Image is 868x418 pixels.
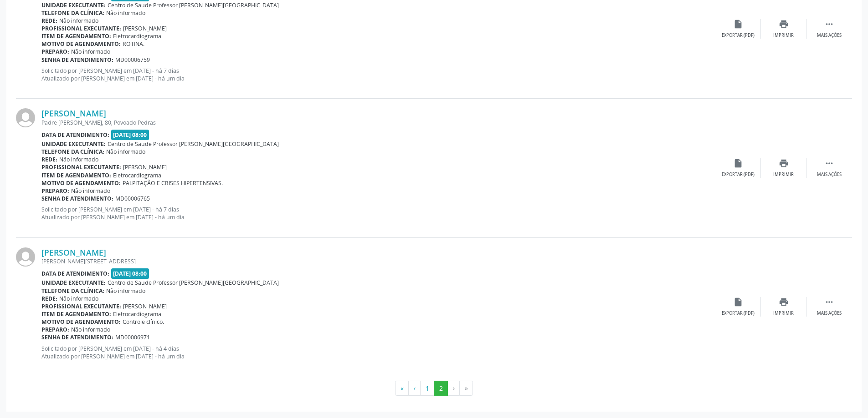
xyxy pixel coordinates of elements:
[41,279,106,287] b: Unidade executante:
[41,302,121,310] b: Profissional executante:
[41,1,106,9] b: Unidade executante:
[123,179,223,187] span: PALPITAÇÃO E CRISES HIPERTENSIVAS.
[733,297,743,307] i: insert_drive_file
[123,40,144,48] span: ROTINA.
[41,32,111,40] b: Item de agendamento:
[41,25,121,32] b: Profissional executante:
[817,171,842,178] div: Mais ações
[71,326,110,333] span: Não informado
[106,148,145,156] span: Não informado
[41,318,121,326] b: Motivo de agendamento:
[41,195,113,202] b: Senha de atendimento:
[41,48,69,55] b: Preparo:
[722,310,755,317] div: Exportar (PDF)
[408,381,421,396] button: Go to previous page
[16,108,35,127] img: img
[41,345,715,360] p: Solicitado por [PERSON_NAME] em [DATE] - há 4 dias Atualizado por [PERSON_NAME] em [DATE] - há um...
[41,247,106,257] a: [PERSON_NAME]
[434,381,448,396] button: Go to page 2
[113,310,161,318] span: Eletrocardiograma
[41,287,104,295] b: Telefone da clínica:
[41,40,121,48] b: Motivo de agendamento:
[123,302,167,310] span: [PERSON_NAME]
[59,295,98,302] span: Não informado
[41,140,106,148] b: Unidade executante:
[41,171,111,179] b: Item de agendamento:
[779,297,789,307] i: print
[123,25,167,32] span: [PERSON_NAME]
[722,171,755,178] div: Exportar (PDF)
[817,32,842,39] div: Mais ações
[824,19,834,29] i: 
[817,310,842,317] div: Mais ações
[733,19,743,29] i: insert_drive_file
[420,381,434,396] button: Go to page 1
[16,381,852,396] ul: Pagination
[41,206,715,221] p: Solicitado por [PERSON_NAME] em [DATE] - há 7 dias Atualizado por [PERSON_NAME] em [DATE] - há um...
[108,279,279,287] span: Centro de Saude Professor [PERSON_NAME][GEOGRAPHIC_DATA]
[773,32,794,39] div: Imprimir
[59,17,98,25] span: Não informado
[41,310,111,318] b: Item de agendamento:
[41,119,715,126] div: Padre [PERSON_NAME], 80, Povoado Pedras
[115,195,150,202] span: MD00006765
[41,187,69,195] b: Preparo:
[41,67,715,82] p: Solicitado por [PERSON_NAME] em [DATE] - há 7 dias Atualizado por [PERSON_NAME] em [DATE] - há um...
[123,318,164,326] span: Controle clínico.
[395,381,409,396] button: Go to first page
[41,270,109,277] b: Data de atendimento:
[41,148,104,156] b: Telefone da clínica:
[16,247,35,267] img: img
[71,48,110,55] span: Não informado
[722,32,755,39] div: Exportar (PDF)
[113,171,161,179] span: Eletrocardiograma
[824,158,834,168] i: 
[41,326,69,333] b: Preparo:
[41,295,57,302] b: Rede:
[773,171,794,178] div: Imprimir
[41,179,121,187] b: Motivo de agendamento:
[41,156,57,163] b: Rede:
[111,268,149,279] span: [DATE] 08:00
[115,333,150,341] span: MD00006971
[113,32,161,40] span: Eletrocardiograma
[41,257,715,265] div: [PERSON_NAME][STREET_ADDRESS]
[733,158,743,168] i: insert_drive_file
[108,140,279,148] span: Centro de Saude Professor [PERSON_NAME][GEOGRAPHIC_DATA]
[779,19,789,29] i: print
[123,163,167,171] span: [PERSON_NAME]
[41,56,113,64] b: Senha de atendimento:
[41,9,104,17] b: Telefone da clínica:
[824,297,834,307] i: 
[115,56,150,64] span: MD00006759
[59,156,98,163] span: Não informado
[106,9,145,17] span: Não informado
[41,108,106,118] a: [PERSON_NAME]
[111,130,149,140] span: [DATE] 08:00
[41,17,57,25] b: Rede:
[106,287,145,295] span: Não informado
[773,310,794,317] div: Imprimir
[41,333,113,341] b: Senha de atendimento:
[41,163,121,171] b: Profissional executante:
[108,1,279,9] span: Centro de Saude Professor [PERSON_NAME][GEOGRAPHIC_DATA]
[41,131,109,139] b: Data de atendimento:
[779,158,789,168] i: print
[71,187,110,195] span: Não informado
